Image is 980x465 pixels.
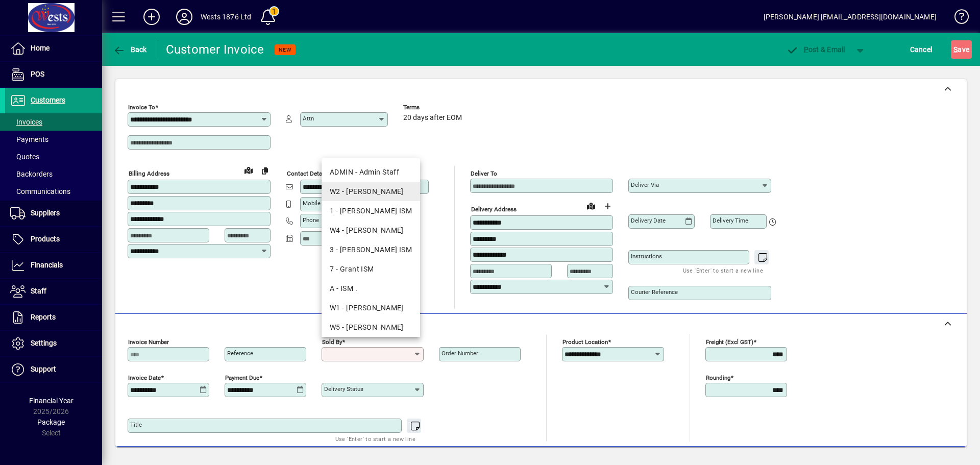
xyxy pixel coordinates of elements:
[330,206,412,216] div: 1 - [PERSON_NAME] ISM
[303,216,319,224] mat-label: Phone
[303,200,321,207] mat-label: Mobile
[330,283,412,294] div: A - ISM .
[31,70,44,78] span: POS
[631,217,666,224] mat-label: Delivery date
[102,40,158,59] app-page-header-button: Back
[322,317,420,337] mat-option: W5 - Kate
[562,338,608,346] mat-label: Product location
[37,418,65,426] span: Package
[442,350,478,357] mat-label: Order number
[471,170,497,177] mat-label: Deliver To
[804,45,808,54] span: P
[128,104,155,111] mat-label: Invoice To
[322,279,420,298] mat-option: A - ISM .
[322,182,420,201] mat-option: W2 - Angela
[227,350,253,357] mat-label: Reference
[128,338,169,346] mat-label: Invoice number
[324,385,363,393] mat-label: Delivery status
[110,40,150,59] button: Back
[5,148,102,165] a: Quotes
[322,162,420,182] mat-option: ADMIN - Admin Staff
[31,313,56,321] span: Reports
[330,264,412,275] div: 7 - Grant ISM
[31,365,56,373] span: Support
[713,217,748,224] mat-label: Delivery time
[135,8,168,26] button: Add
[279,46,291,53] span: NEW
[335,433,415,445] mat-hint: Use 'Enter' to start a new line
[322,259,420,279] mat-option: 7 - Grant ISM
[583,198,599,214] a: View on map
[257,162,273,179] button: Copy to Delivery address
[225,374,259,381] mat-label: Payment due
[631,253,662,260] mat-label: Instructions
[31,339,57,347] span: Settings
[10,153,39,161] span: Quotes
[5,331,102,356] a: Settings
[330,322,412,333] div: W5 - [PERSON_NAME]
[5,62,102,87] a: POS
[908,40,935,59] button: Cancel
[113,45,147,54] span: Back
[31,261,63,269] span: Financials
[947,2,967,35] a: Knowledge Base
[330,244,412,255] div: 3 - [PERSON_NAME] ISM
[31,209,60,217] span: Suppliers
[951,40,972,59] button: Save
[303,115,314,122] mat-label: Attn
[330,167,412,178] div: ADMIN - Admin Staff
[631,181,659,188] mat-label: Deliver via
[5,357,102,382] a: Support
[786,45,845,54] span: ost & Email
[403,104,464,111] span: Terms
[330,303,412,313] div: W1 - [PERSON_NAME]
[781,40,850,59] button: Post & Email
[201,9,251,25] div: Wests 1876 Ltd
[5,305,102,330] a: Reports
[10,187,70,195] span: Communications
[5,165,102,183] a: Backorders
[330,225,412,236] div: W4 - [PERSON_NAME]
[910,41,933,58] span: Cancel
[31,287,46,295] span: Staff
[322,240,420,259] mat-option: 3 - David ISM
[10,135,48,143] span: Payments
[322,338,342,346] mat-label: Sold by
[10,118,42,126] span: Invoices
[5,279,102,304] a: Staff
[5,227,102,252] a: Products
[5,113,102,131] a: Invoices
[330,186,412,197] div: W2 - [PERSON_NAME]
[5,131,102,148] a: Payments
[130,421,142,428] mat-label: Title
[706,374,730,381] mat-label: Rounding
[29,397,73,405] span: Financial Year
[5,183,102,200] a: Communications
[31,96,65,104] span: Customers
[683,264,763,276] mat-hint: Use 'Enter' to start a new line
[240,162,257,178] a: View on map
[599,198,616,214] button: Choose address
[5,201,102,226] a: Suppliers
[10,170,53,178] span: Backorders
[128,374,161,381] mat-label: Invoice date
[322,298,420,317] mat-option: W1 - Judy
[403,114,462,122] span: 20 days after EOM
[5,36,102,61] a: Home
[166,41,264,58] div: Customer Invoice
[706,338,753,346] mat-label: Freight (excl GST)
[764,9,937,25] div: [PERSON_NAME] [EMAIL_ADDRESS][DOMAIN_NAME]
[322,221,420,240] mat-option: W4 - Craig
[953,45,958,54] span: S
[631,288,678,296] mat-label: Courier Reference
[168,8,201,26] button: Profile
[31,44,50,52] span: Home
[31,235,60,243] span: Products
[5,253,102,278] a: Financials
[322,201,420,221] mat-option: 1 - Carol ISM
[953,41,969,58] span: ave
